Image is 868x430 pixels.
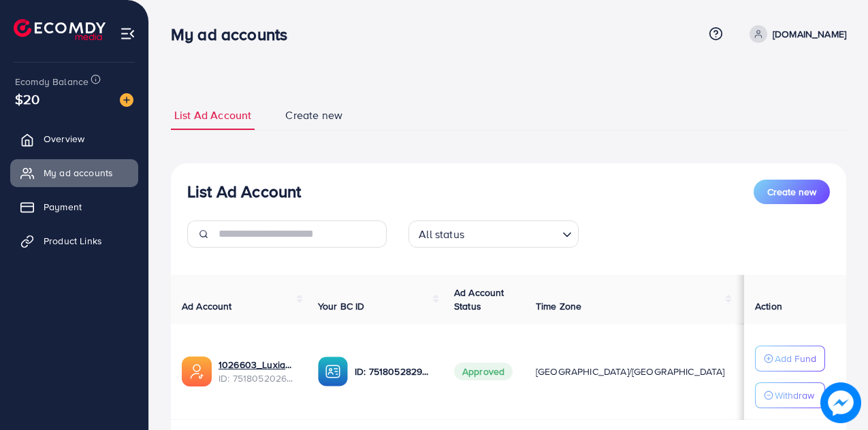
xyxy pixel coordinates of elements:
[536,299,581,313] span: Time Zone
[755,346,825,371] button: Add Fund
[219,358,296,371] a: 1026603_Luxia_1750433190642
[755,382,825,408] button: Withdraw
[767,185,816,199] span: Create new
[285,107,342,123] span: Create new
[318,299,365,313] span: Your BC ID
[355,363,432,380] p: ID: 7518052829551181841
[468,222,557,244] input: Search for option
[755,299,782,313] span: Action
[15,75,89,88] span: Ecomdy Balance
[408,220,579,248] div: Search for option
[10,193,138,220] a: Payment
[219,371,296,385] span: ID: 7518052026253918226
[182,357,212,386] img: ic-ads-acc.e4c84228.svg
[174,107,251,123] span: List Ad Account
[10,159,138,186] a: My ad accounts
[187,182,301,201] h3: List Ad Account
[182,299,232,313] span: Ad Account
[416,225,467,244] span: All status
[171,24,298,44] h3: My ad accounts
[744,25,846,43] a: [DOMAIN_NAME]
[454,286,504,313] span: Ad Account Status
[44,200,82,214] span: Payment
[754,180,830,204] button: Create new
[820,382,861,423] img: image
[44,234,102,248] span: Product Links
[44,166,113,180] span: My ad accounts
[10,227,138,254] a: Product Links
[773,26,846,42] p: [DOMAIN_NAME]
[44,132,84,146] span: Overview
[536,365,725,378] span: [GEOGRAPHIC_DATA]/[GEOGRAPHIC_DATA]
[120,93,133,107] img: image
[775,350,816,367] p: Add Fund
[15,89,39,109] span: $20
[454,363,513,380] span: Approved
[219,358,296,386] div: <span class='underline'>1026603_Luxia_1750433190642</span></br>7518052026253918226
[120,26,135,42] img: menu
[318,357,348,386] img: ic-ba-acc.ded83a64.svg
[775,387,814,403] p: Withdraw
[10,125,138,152] a: Overview
[14,19,106,40] img: logo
